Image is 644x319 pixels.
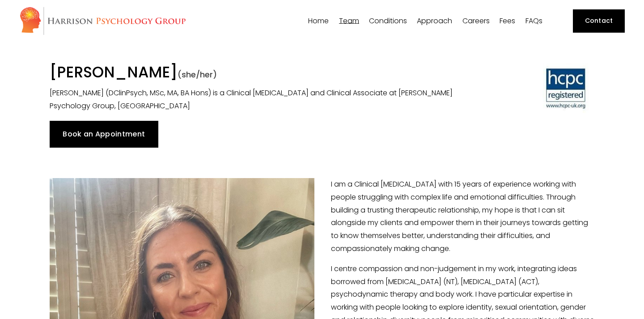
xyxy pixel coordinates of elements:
p: I am a Clinical [MEDICAL_DATA] with 15 years of experience working with people struggling with co... [50,178,594,255]
a: Book an Appointment [50,121,158,148]
a: Fees [500,17,515,25]
span: Conditions [369,17,407,25]
img: Harrison Psychology Group [19,6,186,35]
a: Careers [462,17,490,25]
span: Approach [417,17,452,25]
span: Team [339,17,359,25]
p: [PERSON_NAME] (DClinPsych, MSc, MA, BA Hons) is a Clinical [MEDICAL_DATA] and Clinical Associate ... [50,87,454,113]
a: folder dropdown [417,17,452,25]
span: (she/her) [178,69,217,80]
a: folder dropdown [339,17,359,25]
a: FAQs [525,17,542,25]
a: folder dropdown [369,17,407,25]
a: Home [308,17,329,25]
h1: [PERSON_NAME] [50,63,454,84]
a: Contact [573,9,624,33]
